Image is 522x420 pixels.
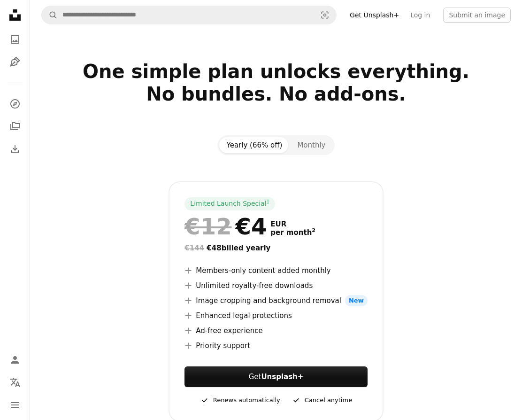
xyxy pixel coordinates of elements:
[6,117,24,136] a: Collections
[265,199,272,209] a: 1
[184,366,367,387] button: GetUnsplash+
[6,94,24,113] a: Explore
[184,214,267,239] div: €4
[184,340,367,351] li: Priority support
[184,325,367,336] li: Ad-free experience
[310,228,317,237] a: 2
[184,295,367,306] li: Image cropping and background removal
[261,373,303,381] strong: Unsplash+
[184,214,231,239] span: €12
[345,295,368,306] span: New
[6,373,24,392] button: Language
[184,244,204,252] span: €144
[41,6,337,24] form: Find visuals sitewide
[312,227,315,233] sup: 2
[6,6,24,26] a: Home — Unsplash
[184,197,275,210] div: Limited Launch Special
[344,8,405,23] a: Get Unsplash+
[292,395,352,406] div: Cancel anytime
[184,242,367,254] div: €48 billed yearly
[42,6,58,24] button: Search Unsplash
[6,396,24,414] button: Menu
[270,228,315,237] span: per month
[314,6,336,24] button: Visual search
[184,280,367,291] li: Unlimited royalty-free downloads
[270,220,315,228] span: EUR
[443,8,511,23] button: Submit an image
[267,199,270,204] sup: 1
[6,53,24,71] a: Illustrations
[219,137,290,153] button: Yearly (66% off)
[6,30,24,49] a: Photos
[184,310,367,321] li: Enhanced legal protections
[6,140,24,158] a: Download History
[290,137,333,153] button: Monthly
[184,265,367,276] li: Members-only content added monthly
[405,8,436,23] a: Log in
[200,395,280,406] div: Renews automatically
[41,60,511,128] h2: One simple plan unlocks everything. No bundles. No add-ons.
[6,350,24,369] a: Log in / Sign up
